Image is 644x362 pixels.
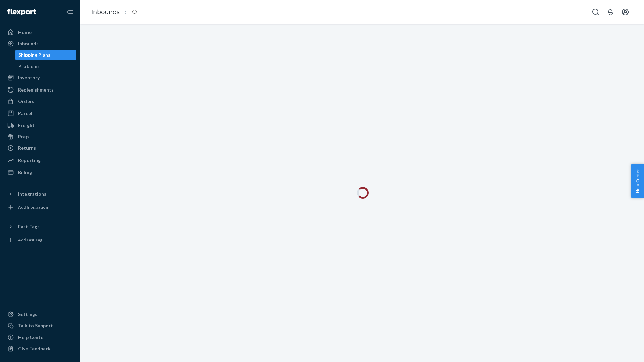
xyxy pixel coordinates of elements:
div: Parcel [18,110,32,117]
a: Add Integration [4,202,76,213]
img: Flexport logo [7,9,36,15]
a: Orders [4,96,76,107]
div: Freight [18,122,35,129]
div: Home [18,29,32,36]
ol: breadcrumbs [86,2,142,22]
button: Open account menu [619,5,632,19]
a: Inbounds [4,38,76,49]
div: Talk to Support [18,322,53,329]
button: Fast Tags [4,221,76,232]
div: Inbounds [18,40,39,47]
div: Billing [18,169,32,176]
a: Replenishments [4,84,76,95]
div: Inventory [18,74,40,81]
a: Inbounds [91,8,120,16]
a: Problems [15,61,77,72]
button: Integrations [4,189,76,199]
a: Billing [4,167,76,178]
div: Integrations [18,191,46,197]
a: Help Center [4,332,76,343]
div: Prep [18,133,29,140]
a: Returns [4,143,76,154]
div: Reporting [18,157,41,164]
div: Orders [18,98,34,105]
div: Give Feedback [18,345,51,352]
a: Freight [4,120,76,131]
button: Help Center [631,164,644,198]
div: Problems [18,63,40,70]
a: Talk to Support [4,320,76,331]
div: Add Fast Tag [18,237,42,243]
button: Open notifications [604,5,617,19]
button: Close Navigation [63,5,76,19]
a: Settings [4,309,76,320]
button: Give Feedback [4,343,76,354]
a: Inventory [4,72,76,83]
a: Shipping Plans [15,50,77,60]
a: Home [4,27,76,38]
div: Add Integration [18,204,48,210]
a: Parcel [4,108,76,119]
div: Replenishments [18,86,54,93]
a: Reporting [4,155,76,166]
div: Help Center [18,334,45,341]
a: Prep [4,131,76,142]
div: Settings [18,311,37,318]
div: Returns [18,145,36,152]
button: Open Search Box [589,5,602,19]
a: Add Fast Tag [4,235,76,245]
div: Shipping Plans [18,52,50,58]
div: Fast Tags [18,223,40,230]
